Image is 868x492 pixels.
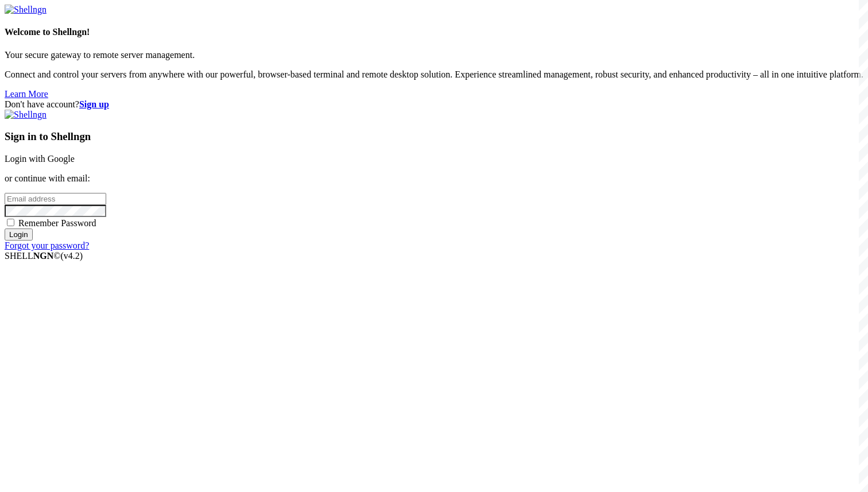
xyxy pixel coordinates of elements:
a: Learn More [5,89,48,99]
a: Forgot your password? [5,241,89,250]
span: Remember Password [18,218,96,228]
b: NGN [33,251,54,261]
a: Sign up [79,99,109,109]
img: Shellngn [5,5,46,15]
span: 4.2.0 [61,251,83,261]
a: Login with Google [5,154,75,164]
h4: Welcome to Shellngn! [5,27,863,37]
input: Remember Password [7,219,14,226]
div: Don't have account? [5,99,863,110]
p: Connect and control your servers from anywhere with our powerful, browser-based terminal and remo... [5,69,863,80]
img: Shellngn [5,110,46,120]
h3: Sign in to Shellngn [5,130,863,143]
input: Login [5,228,33,241]
span: SHELL © [5,251,83,261]
p: Your secure gateway to remote server management. [5,50,863,60]
input: Email address [5,193,106,205]
p: or continue with email: [5,173,863,184]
